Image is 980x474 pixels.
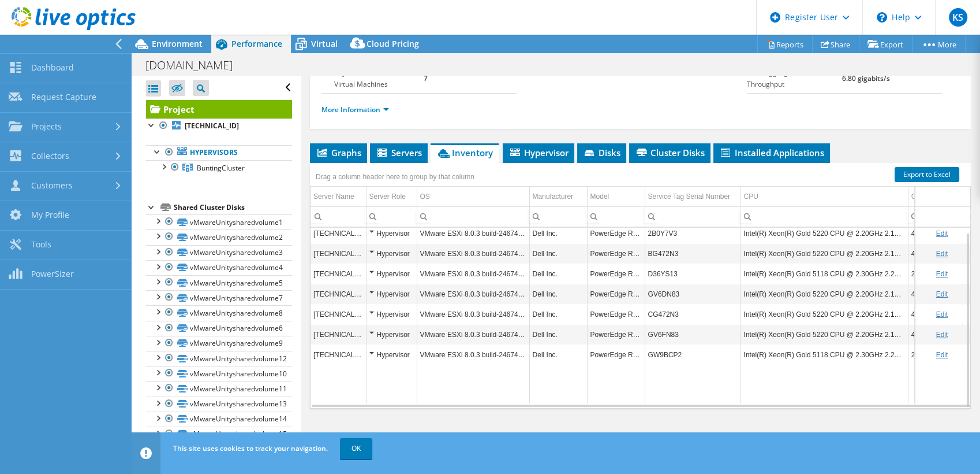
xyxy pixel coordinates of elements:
td: Column Server Name, Value 10.10.51.110 [311,243,366,264]
span: Cluster Disks [635,147,705,158]
a: Edit [936,351,948,359]
td: Column OS, Value VMware ESXi 8.0.3 build-24674464 [417,223,529,243]
h1: [DOMAIN_NAME] [140,59,250,72]
span: KS [949,8,967,27]
td: Column Manufacturer, Value Dell Inc. [529,243,587,264]
div: Hypervisor [369,287,414,301]
td: Column CPU Sockets, Value 4 [908,324,962,345]
td: Column CPU, Value Intel(R) Xeon(R) Gold 5220 CPU @ 2.20GHz 2.19 GHz [740,223,908,243]
a: More Information [321,105,389,114]
td: Service Tag Serial Number Column [645,187,740,207]
div: Hypervisor [369,327,414,341]
span: Performance [231,38,282,49]
b: 7 [424,73,428,83]
td: Column Server Name, Filter cell [311,206,366,227]
td: Column Service Tag Serial Number, Value GV6FN83 [645,324,740,345]
td: Column Service Tag Serial Number, Value D36YS13 [645,264,740,284]
td: Server Name Column [311,187,366,207]
a: Edit [936,310,948,319]
a: Export to Excel [895,167,959,182]
a: vMwareUnitysharedvolume9 [146,336,292,351]
td: Column Server Role, Filter cell [366,206,417,227]
svg: \n [877,12,887,23]
a: Edit [936,290,948,298]
td: Column OS, Value VMware ESXi 8.0.3 build-24674464 [417,324,529,345]
td: Column CPU, Value Intel(R) Xeon(R) Gold 5220 CPU @ 2.20GHz 2.19 GHz [740,284,908,304]
a: vMwareUnitysharedvolume4 [146,260,292,275]
td: Column CPU Sockets, Value 4 [908,243,962,264]
a: Edit [936,331,948,339]
span: This site uses cookies to track your navigation. [173,443,328,453]
td: Column Manufacturer, Value Dell Inc. [529,223,587,243]
td: Column CPU Sockets, Value 4 [908,304,962,324]
td: Column Server Role, Value Hypervisor [366,324,417,345]
td: Column CPU, Filter cell [740,206,908,227]
td: Column OS, Value VMware ESXi 8.0.3 build-24674464 [417,345,529,365]
a: Edit [936,270,948,278]
td: Column Manufacturer, Value Dell Inc. [529,304,587,324]
div: Drag a column header here to group by that column [313,169,477,185]
td: Column CPU, Value Intel(R) Xeon(R) Gold 5220 CPU @ 2.20GHz 2.19 GHz [740,324,908,345]
td: Column Server Role, Value Hypervisor [366,223,417,243]
div: Hypervisor [369,347,414,361]
span: Cloud Pricing [366,38,419,49]
span: Hypervisor [508,147,568,158]
a: vMwareUnitysharedvolume14 [146,412,292,427]
span: Servers [376,147,422,158]
span: BuntingCluster [197,163,245,173]
a: More [912,35,966,53]
td: Column Model, Value PowerEdge R940 [587,345,645,365]
a: Reports [757,35,813,53]
div: Hypervisor [369,246,414,260]
td: Column Model, Value PowerEdge R840 [587,284,645,304]
td: Column Manufacturer, Value Dell Inc. [529,284,587,304]
div: Hypervisor [369,266,414,280]
td: Column Manufacturer, Value Dell Inc. [529,345,587,365]
div: Hypervisor [369,307,414,321]
td: Column Service Tag Serial Number, Value CG472N3 [645,304,740,324]
td: Column Model, Value PowerEdge R840 [587,223,645,243]
a: OK [340,438,372,459]
a: vMwareUnitysharedvolume10 [146,366,292,381]
a: vMwareUnitysharedvolume15 [146,427,292,442]
td: Column Service Tag Serial Number, Filter cell [645,206,740,227]
a: vMwareUnitysharedvolume13 [146,397,292,412]
div: Data grid [310,163,971,409]
td: Model Column [587,187,645,207]
span: Installed Applications [719,147,824,158]
b: [TECHNICAL_ID] [185,121,239,131]
td: Server Role Column [366,187,417,207]
td: Column Service Tag Serial Number, Value GV6DN83 [645,284,740,304]
td: Column CPU Sockets, Value 4 [908,284,962,304]
td: Column Model, Filter cell [587,206,645,227]
div: CPU [744,190,758,203]
td: Column Server Name, Value 10.10.51.107 [311,284,366,304]
td: Column Manufacturer, Value Dell Inc. [529,324,587,345]
td: Column Service Tag Serial Number, Value BG472N3 [645,243,740,264]
div: Shared Cluster Disks [174,201,292,214]
span: Environment [152,38,203,49]
div: CPU Sockets [911,190,952,203]
a: Hypervisors [146,145,292,160]
a: Edit [936,229,948,238]
a: vMwareUnitysharedvolume7 [146,290,292,305]
a: BuntingCluster [146,160,292,175]
td: CPU Column [740,187,908,207]
a: [TECHNICAL_ID] [146,118,292,134]
td: Column Manufacturer, Filter cell [529,206,587,227]
td: Column CPU, Value Intel(R) Xeon(R) Gold 5118 CPU @ 2.30GHz 2.29 GHz [740,345,908,365]
span: Graphs [316,147,361,158]
a: Export [859,35,912,53]
a: vMwareUnitysharedvolume5 [146,275,292,290]
b: 6.80 gigabits/s [842,73,890,83]
a: vMwareUnitysharedvolume6 [146,321,292,336]
a: Project [146,100,292,118]
td: Column Server Role, Value Hypervisor [366,243,417,264]
a: vMwareUnitysharedvolume12 [146,351,292,366]
div: OS [420,190,430,203]
label: Peak Aggregate Network Throughput [747,67,843,90]
td: Column Server Name, Value 10.10.51.113 [311,304,366,324]
td: Column CPU Sockets, Value 4 [908,223,962,243]
span: Disks [583,147,620,158]
td: Column OS, Value VMware ESXi 8.0.3 build-24674464 [417,264,529,284]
